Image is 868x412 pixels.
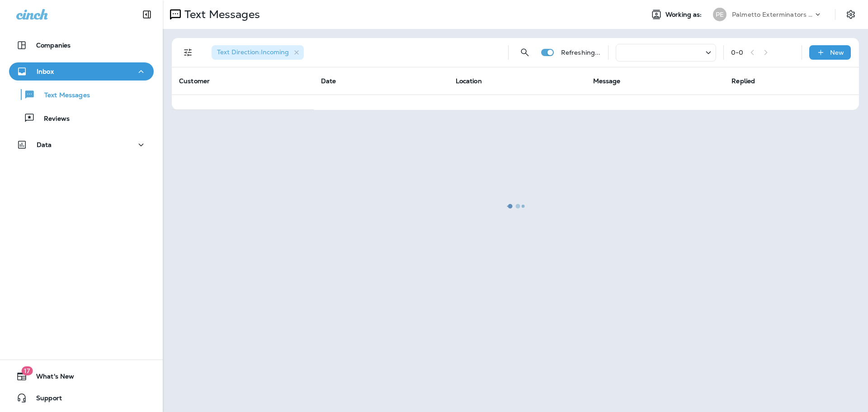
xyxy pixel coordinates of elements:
button: Inbox [9,62,154,81]
button: Collapse Sidebar [134,5,160,24]
p: Inbox [37,68,54,75]
button: Support [9,389,154,407]
p: Data [37,141,52,148]
button: 17What's New [9,367,154,385]
span: 17 [21,366,33,375]
span: What's New [27,373,74,384]
button: Text Messages [9,85,154,104]
span: Support [27,394,62,405]
button: Reviews [9,109,154,128]
p: Text Messages [35,91,90,100]
p: Companies [36,42,71,49]
button: Companies [9,36,154,54]
button: Data [9,136,154,154]
p: New [830,49,844,56]
p: Reviews [35,115,70,123]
